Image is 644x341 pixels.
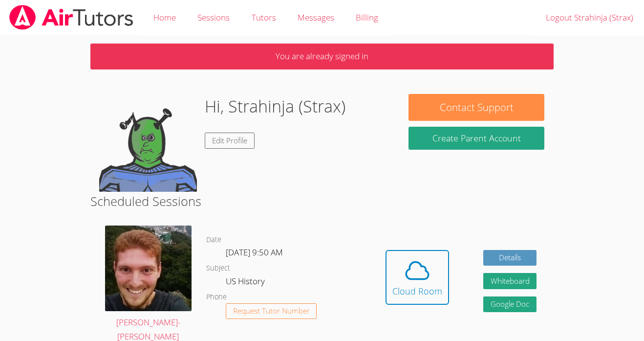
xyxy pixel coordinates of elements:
dt: Date [206,234,221,246]
dd: US History [226,274,267,291]
a: Details [483,250,537,266]
p: You are already signed in [90,44,554,69]
dt: Phone [206,291,227,303]
span: [DATE] 9:50 AM [226,247,283,258]
h2: Scheduled Sessions [90,192,554,210]
dt: Subject [206,262,230,274]
button: Create Parent Account [408,127,544,150]
button: Request Tutor Number [226,303,317,319]
a: Google Doc [483,296,537,313]
button: Cloud Room [386,250,449,305]
button: Contact Support [408,94,544,121]
img: avatar.png [105,226,192,311]
span: Request Tutor Number [233,307,310,315]
span: Messages [298,12,334,23]
a: Edit Profile [205,133,255,149]
h1: Hi, Strahinja (Strax) [205,94,345,119]
img: default.png [99,94,197,192]
button: Whiteboard [483,273,537,289]
div: Cloud Room [392,284,442,298]
img: airtutors_banner-c4298cdbf04f3fff15de1276eac7730deb9818008684d7c2e4769d2f7ddbe033.png [8,5,134,30]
